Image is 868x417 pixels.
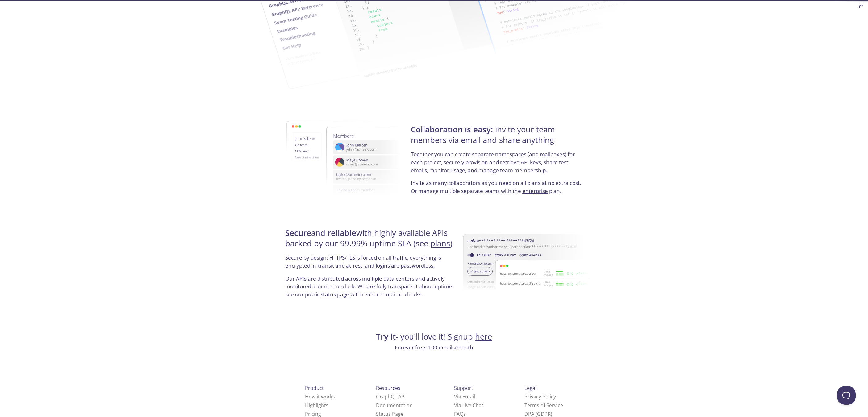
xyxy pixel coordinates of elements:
[411,179,583,195] p: Invite as many collaborators as you need on all plans at no extra cost. Or manage multiple separa...
[837,386,856,405] iframe: Help Scout Beacon - Open
[283,332,585,342] h4: - you'll love it! Signup
[524,402,563,409] a: Terms of Service
[454,385,473,391] span: Support
[285,228,457,254] h4: and with highly available APIs backed by our 99.99% uptime SLA (see )
[376,331,396,342] strong: Try it
[305,393,335,400] a: How it works
[411,124,493,135] strong: Collaboration is easy:
[454,393,475,400] a: Via Email
[285,275,457,303] p: Our APIs are distributed across multiple data centers and actively monitored around-the-clock. We...
[283,344,585,352] p: Forever free: 100 emails/month
[328,227,356,238] strong: reliable
[524,393,556,400] a: Privacy Policy
[463,215,590,314] img: uptime
[376,393,406,400] a: GraphQL API
[321,291,349,298] a: status page
[454,402,483,409] a: Via Live Chat
[411,124,583,151] h4: invite your team members via email and share anything
[475,331,492,342] a: here
[305,402,328,409] a: Highlights
[286,104,428,214] img: members-1
[376,385,400,391] span: Resources
[285,254,457,274] p: Secure by design: HTTPS/TLS is forced on all traffic, everything is encrypted in-transit and at-r...
[522,187,548,194] a: enterprise
[285,227,311,238] strong: Secure
[524,385,536,391] span: Legal
[430,238,450,249] a: plans
[376,402,413,409] a: Documentation
[305,385,324,391] span: Product
[411,150,583,179] p: Together you can create separate namespaces (and mailboxes) for each project, securely provision ...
